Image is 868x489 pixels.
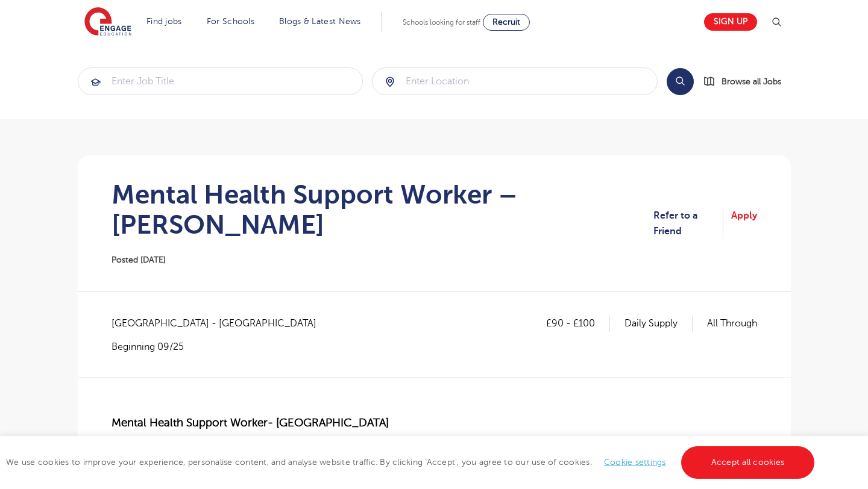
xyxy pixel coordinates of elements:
[703,75,791,89] a: Browse all Jobs
[707,316,757,331] p: All Through
[146,17,182,26] a: Find jobs
[372,67,658,95] div: Submit
[722,75,781,89] span: Browse all Jobs
[112,340,329,354] p: Beginning 09/25
[112,255,166,264] span: Posted [DATE]
[653,208,723,240] a: Refer to a Friend
[624,316,693,331] p: Daily Supply
[483,14,530,31] a: Recruit
[112,417,389,429] span: Mental Health Support Worker- [GEOGRAPHIC_DATA]
[492,17,520,26] span: Recruit
[681,446,815,479] a: Accept all cookies
[207,17,254,26] a: For Schools
[704,13,757,31] a: Sign up
[279,17,361,26] a: Blogs & Latest News
[84,7,131,37] img: Engage Education
[731,208,757,240] a: Apply
[546,316,610,331] p: £90 - £100
[6,458,817,467] span: We use cookies to improve your experience, personalise content, and analyse website traffic. By c...
[403,18,480,26] span: Schools looking for staff
[78,67,363,95] div: Submit
[373,68,657,95] input: Submit
[78,68,363,95] input: Submit
[667,68,694,95] button: Search
[112,179,653,240] h1: Mental Health Support Worker – [PERSON_NAME]
[604,458,666,467] a: Cookie settings
[112,316,329,331] span: [GEOGRAPHIC_DATA] - [GEOGRAPHIC_DATA]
